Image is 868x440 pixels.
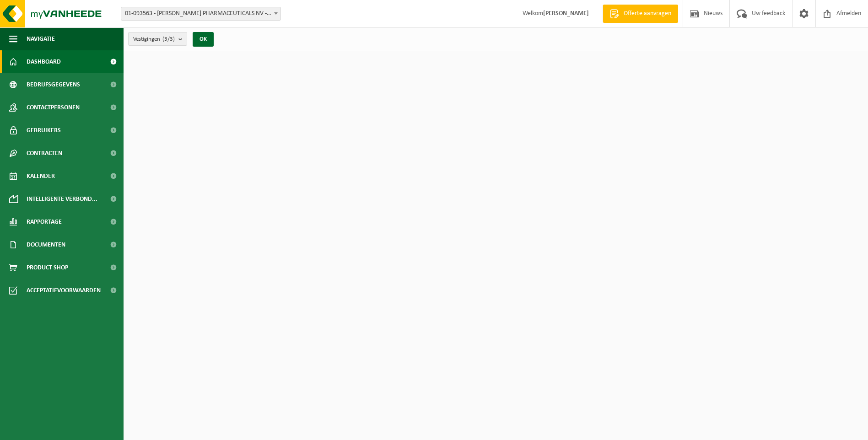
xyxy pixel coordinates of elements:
span: Acceptatievoorwaarden [27,279,101,302]
span: Navigatie [27,27,55,50]
span: Offerte aanvragen [621,9,674,18]
count: (3/3) [162,36,175,42]
strong: [PERSON_NAME] [543,10,589,17]
span: Gebruikers [27,119,61,142]
span: 01-093563 - PURNA PHARMACEUTICALS NV - PUURS-SINT-AMANDS [121,7,281,21]
button: OK [193,32,214,47]
span: Kalender [27,165,55,188]
span: Product Shop [27,256,68,279]
span: Rapportage [27,210,62,233]
span: Documenten [27,233,65,256]
span: Contracten [27,142,62,165]
button: Vestigingen(3/3) [128,32,187,46]
a: Offerte aanvragen [603,5,678,23]
span: Contactpersonen [27,96,80,119]
span: Vestigingen [133,32,175,46]
span: Intelligente verbond... [27,188,97,210]
span: Dashboard [27,50,61,73]
span: 01-093563 - PURNA PHARMACEUTICALS NV - PUURS-SINT-AMANDS [121,7,280,20]
span: Bedrijfsgegevens [27,73,80,96]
